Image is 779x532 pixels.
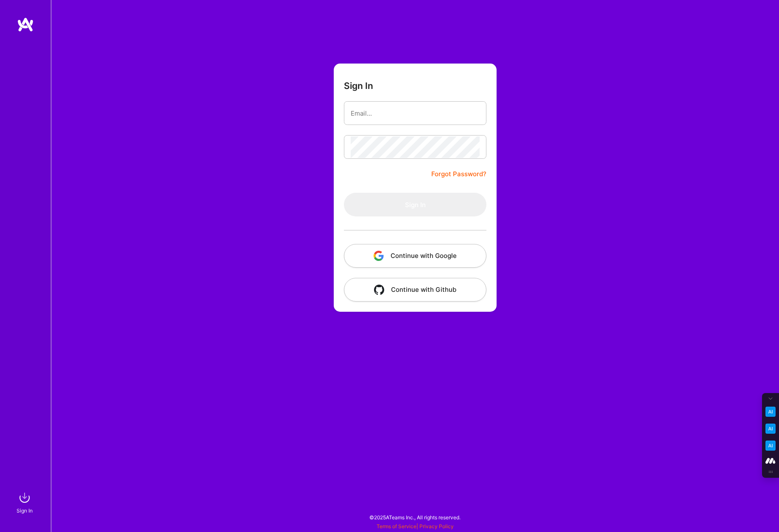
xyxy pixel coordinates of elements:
[419,523,454,529] a: Privacy Policy
[374,251,384,261] img: icon
[374,285,384,295] img: icon
[351,103,480,124] input: Email...
[344,244,486,268] button: Continue with Google
[344,193,486,216] button: Sign In
[17,17,34,32] img: logo
[765,424,776,434] img: Email Tone Analyzer icon
[765,407,776,417] img: Key Point Extractor icon
[344,80,373,91] h3: Sign In
[377,523,416,529] a: Terms of Service
[51,507,779,528] div: © 2025 ATeams Inc., All rights reserved.
[18,489,33,515] a: sign inSign In
[16,489,33,506] img: sign in
[431,169,486,179] a: Forgot Password?
[377,523,454,529] span: |
[765,441,776,451] img: Jargon Buster icon
[17,506,33,515] div: Sign In
[344,278,486,302] button: Continue with Github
